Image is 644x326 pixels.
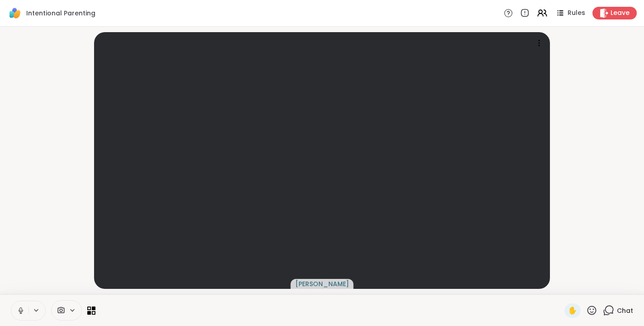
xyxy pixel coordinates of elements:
span: Intentional Parenting [26,9,95,18]
span: [PERSON_NAME] [295,279,349,288]
span: Chat [617,306,633,315]
img: ShareWell Logomark [7,5,23,21]
span: Leave [611,9,630,18]
span: Rules [568,9,585,18]
span: ✋ [568,305,577,316]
